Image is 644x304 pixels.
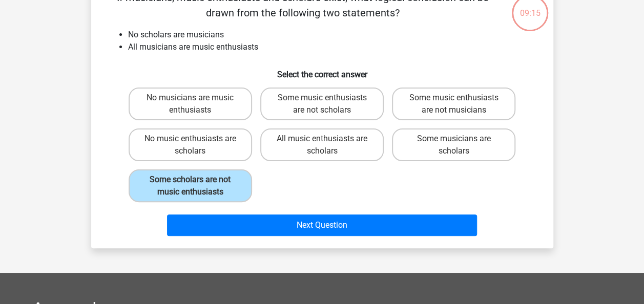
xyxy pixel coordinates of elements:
li: No scholars are musicians [128,29,537,41]
label: Some music enthusiasts are not scholars [260,88,384,120]
label: Some scholars are not music enthusiasts [129,169,252,202]
label: Some music enthusiasts are not musicians [392,88,515,120]
li: All musicians are music enthusiasts [128,41,537,53]
label: Some musicians are scholars [392,128,515,161]
label: No music enthusiasts are scholars [129,128,252,161]
button: Next Question [167,214,477,236]
label: No musicians are music enthusiasts [129,88,252,120]
h6: Select the correct answer [108,61,537,79]
label: All music enthusiasts are scholars [260,128,384,161]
